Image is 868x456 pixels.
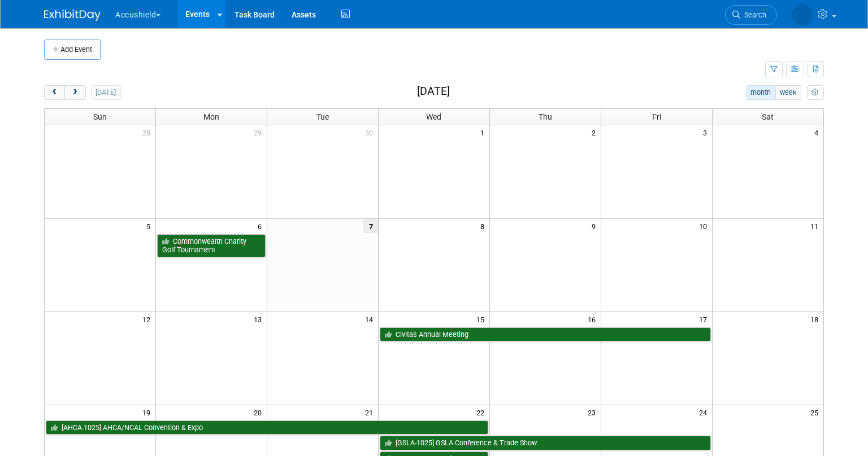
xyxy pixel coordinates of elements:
button: myCustomButton [807,85,824,100]
span: Tue [316,112,329,121]
span: Mon [203,112,219,121]
span: 4 [813,125,823,139]
span: 21 [364,405,378,419]
span: 2 [591,125,601,139]
span: Sun [93,112,107,121]
button: prev [44,85,65,100]
span: 14 [364,312,378,326]
span: 25 [809,405,823,419]
span: 1 [479,125,489,139]
span: 18 [809,312,823,326]
a: Commonwealth Charity Golf Tournament [157,234,266,257]
span: 19 [141,405,155,419]
span: 6 [257,219,267,233]
span: 16 [587,312,601,326]
img: John Leavitt [792,4,813,25]
a: [AHCA-1025] AHCA/NCAL Convention & Expo [46,420,488,435]
button: [DATE] [91,85,121,100]
i: Personalize Calendar [811,89,819,97]
button: Add Event [44,40,101,60]
span: 30 [364,125,378,139]
img: ExhibitDay [44,10,101,21]
span: 3 [702,125,712,139]
span: 11 [809,219,823,233]
span: 29 [253,125,267,139]
span: 7 [363,219,378,233]
span: 22 [475,405,489,419]
span: Wed [426,112,441,121]
a: [GSLA-1025] GSLA Conference & Trade Show [380,436,711,450]
span: 10 [698,219,712,233]
span: Fri [652,112,661,121]
button: week [775,85,801,100]
span: 13 [253,312,267,326]
span: 9 [591,219,601,233]
span: 23 [587,405,601,419]
span: 5 [145,219,155,233]
span: 24 [698,405,712,419]
span: 20 [253,405,267,419]
a: Civitas Annual Meeting [380,327,711,342]
span: 17 [698,312,712,326]
span: 8 [479,219,489,233]
span: 15 [475,312,489,326]
button: month [746,85,776,100]
span: Search [740,11,766,19]
span: 28 [141,125,155,139]
span: Sat [762,112,774,121]
h2: [DATE] [417,85,450,98]
span: Thu [539,112,552,121]
span: 12 [141,312,155,326]
a: Search [725,5,777,25]
button: next [64,85,85,100]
